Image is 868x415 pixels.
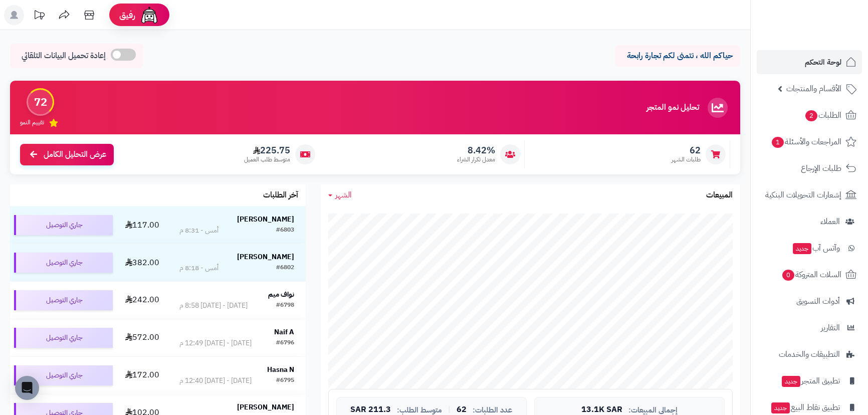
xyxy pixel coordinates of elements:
[820,215,840,229] span: العملاء
[804,108,841,122] span: الطلبات
[20,118,44,127] span: تقييم النمو
[14,253,113,273] div: جاري التوصيل
[782,269,795,281] span: 0
[267,364,294,375] strong: Hasna N
[771,402,790,413] span: جديد
[276,376,294,386] div: #6795
[14,215,113,235] div: جاري التوصيل
[20,144,114,165] a: عرض التحليل الكامل
[179,301,248,311] div: [DATE] - [DATE] 8:58 م
[765,188,841,202] span: إشعارات التحويلات البنكية
[782,376,800,387] span: جديد
[805,110,818,122] span: 2
[179,226,219,236] div: أمس - 8:31 م
[805,55,841,69] span: لوحة التحكم
[793,243,811,254] span: جديد
[757,156,862,180] a: طلبات الإرجاع
[179,338,252,348] div: [DATE] - [DATE] 12:49 م
[117,319,168,356] td: 572.00
[237,214,294,225] strong: [PERSON_NAME]
[757,183,862,207] a: إشعارات التحويلات البنكية
[757,103,862,127] a: الطلبات2
[237,402,294,412] strong: [PERSON_NAME]
[335,189,352,201] span: الشهر
[757,342,862,366] a: التطبيقات والخدمات
[276,263,294,273] div: #6802
[14,365,113,385] div: جاري التوصيل
[27,5,52,28] a: تحديثات المنصة
[244,145,290,156] span: 225.75
[757,289,862,313] a: أدوات التسويق
[770,400,840,414] span: تطبيق نقاط البيع
[771,135,841,149] span: المراجعات والأسئلة
[457,145,495,156] span: 8.42%
[44,149,106,160] span: عرض التحليل الكامل
[268,289,294,300] strong: نواف ميم
[581,405,622,414] span: 13.1K SAR
[757,316,862,340] a: التقارير
[473,406,512,414] span: عدد الطلبات:
[179,263,219,273] div: أمس - 8:18 م
[781,374,840,388] span: تطبيق المتجر
[757,369,862,393] a: تطبيق المتجرجديد
[244,155,290,164] span: متوسط طلب العميل
[801,161,841,175] span: طلبات الإرجاع
[786,82,841,96] span: الأقسام والمنتجات
[263,191,298,200] h3: آخر الطلبات
[792,241,840,255] span: وآتس آب
[117,282,168,319] td: 242.00
[117,357,168,394] td: 172.00
[397,406,442,414] span: متوسط الطلب:
[15,376,39,400] div: Open Intercom Messenger
[328,189,352,201] a: الشهر
[800,8,858,29] img: logo-2.png
[276,301,294,311] div: #6798
[237,252,294,262] strong: [PERSON_NAME]
[448,406,451,413] span: |
[757,236,862,260] a: وآتس آبجديد
[179,376,252,386] div: [DATE] - [DATE] 12:40 م
[14,328,113,348] div: جاري التوصيل
[350,405,391,414] span: 211.3 SAR
[781,268,841,282] span: السلات المتروكة
[457,405,467,414] span: 62
[628,406,678,414] span: إجمالي المبيعات:
[779,347,840,361] span: التطبيقات والخدمات
[276,338,294,348] div: #6796
[757,50,862,74] a: لوحة التحكم
[706,191,733,200] h3: المبيعات
[276,226,294,236] div: #6803
[117,206,168,244] td: 117.00
[119,9,135,21] span: رفيق
[757,210,862,234] a: العملاء
[117,244,168,281] td: 382.00
[757,263,862,287] a: السلات المتروكة0
[672,145,701,156] span: 62
[457,155,495,164] span: معدل تكرار الشراء
[14,290,113,310] div: جاري التوصيل
[274,327,294,337] strong: Naif A
[139,5,159,25] img: ai-face.png
[757,130,862,154] a: المراجعات والأسئلة1
[771,136,784,148] span: 1
[672,155,701,164] span: طلبات الشهر
[646,103,699,112] h3: تحليل نمو المتجر
[821,321,840,335] span: التقارير
[622,50,733,62] p: حياكم الله ، نتمنى لكم تجارة رابحة
[796,294,840,308] span: أدوات التسويق
[22,50,106,62] span: إعادة تحميل البيانات التلقائي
